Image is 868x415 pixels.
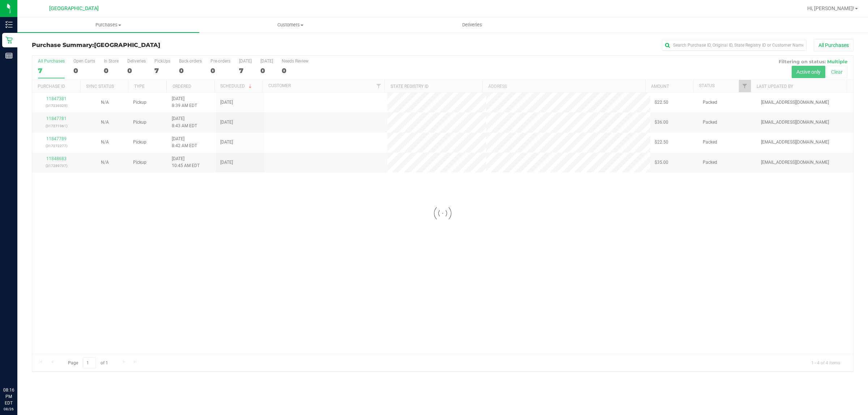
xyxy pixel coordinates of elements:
iframe: Resource center unread badge [21,356,30,365]
a: Deliveries [381,17,563,33]
inline-svg: Inventory [5,21,13,28]
p: 08:16 PM EDT [3,387,14,406]
iframe: Resource center [7,357,29,379]
inline-svg: Reports [5,52,13,59]
span: [GEOGRAPHIC_DATA] [49,5,99,12]
p: 08/26 [3,406,14,412]
span: Purchases [17,22,199,28]
a: Purchases [17,17,199,33]
input: Search Purchase ID, Original ID, State Registry ID or Customer Name... [662,40,807,51]
span: Customers [200,22,381,28]
span: Hi, [PERSON_NAME]! [807,5,854,11]
span: [GEOGRAPHIC_DATA] [94,42,160,48]
button: All Purchases [814,39,854,51]
inline-svg: Retail [5,37,13,44]
span: Deliveries [452,22,492,28]
a: Customers [199,17,381,33]
h3: Purchase Summary: [32,42,306,48]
